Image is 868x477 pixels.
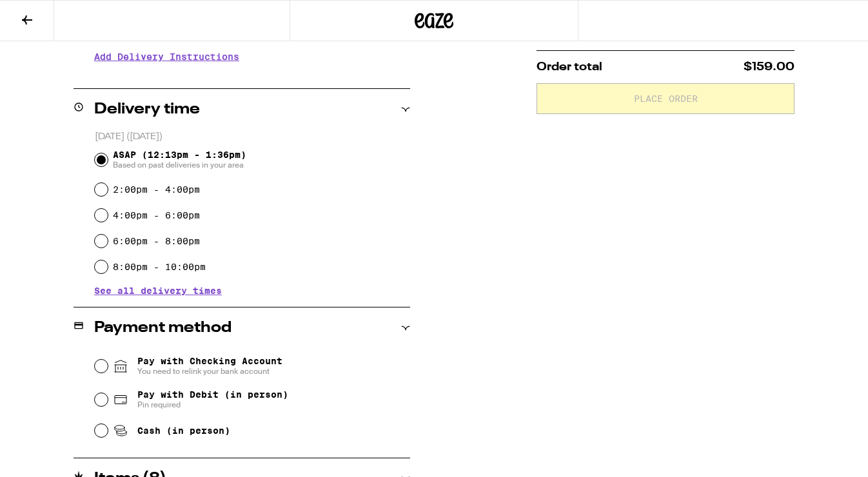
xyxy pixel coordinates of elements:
[113,210,200,220] label: 4:00pm - 6:00pm
[94,42,410,72] h3: Add Delivery Instructions
[137,389,288,400] span: Pay with Debit (in person)
[113,236,200,246] label: 6:00pm - 8:00pm
[113,160,246,170] span: Based on past deliveries in your area
[537,83,794,114] button: Place Order
[94,72,410,82] p: We'll contact you at [PHONE_NUMBER] when we arrive
[8,9,93,19] span: Hi. Need any help?
[537,61,602,73] span: Order total
[744,61,794,73] span: $159.00
[94,102,200,117] h2: Delivery time
[634,94,698,103] span: Place Order
[113,262,206,272] label: 8:00pm - 10:00pm
[137,356,282,376] span: Pay with Checking Account
[94,286,222,295] button: See all delivery times
[95,131,410,143] p: [DATE] ([DATE])
[137,400,288,410] span: Pin required
[94,320,232,336] h2: Payment method
[113,184,200,195] label: 2:00pm - 4:00pm
[137,425,230,436] span: Cash (in person)
[137,366,282,376] span: You need to relink your bank account
[113,150,246,170] span: ASAP (12:13pm - 1:36pm)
